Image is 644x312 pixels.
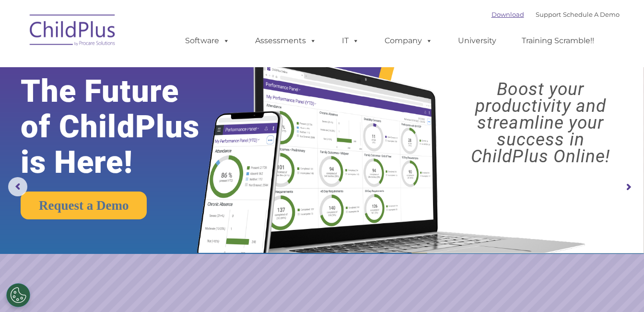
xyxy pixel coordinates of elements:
[445,81,636,165] rs-layer: Boost your productivity and streamline your success in ChildPlus Online!
[25,8,121,56] img: ChildPlus by Procare Solutions
[21,192,147,219] a: Request a Demo
[176,31,239,50] a: Software
[492,11,524,18] a: Download
[536,11,561,18] a: Support
[448,31,506,50] a: University
[332,31,369,50] a: IT
[246,31,326,50] a: Assessments
[133,63,163,71] span: Last name
[6,283,30,307] button: Cookies Settings
[512,31,604,50] a: Training Scramble!!
[563,11,620,18] a: Schedule A Demo
[133,103,174,110] span: Phone number
[492,11,620,18] font: |
[487,208,644,312] iframe: Chat Widget
[21,73,226,180] rs-layer: The Future of ChildPlus is Here!
[375,31,442,50] a: Company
